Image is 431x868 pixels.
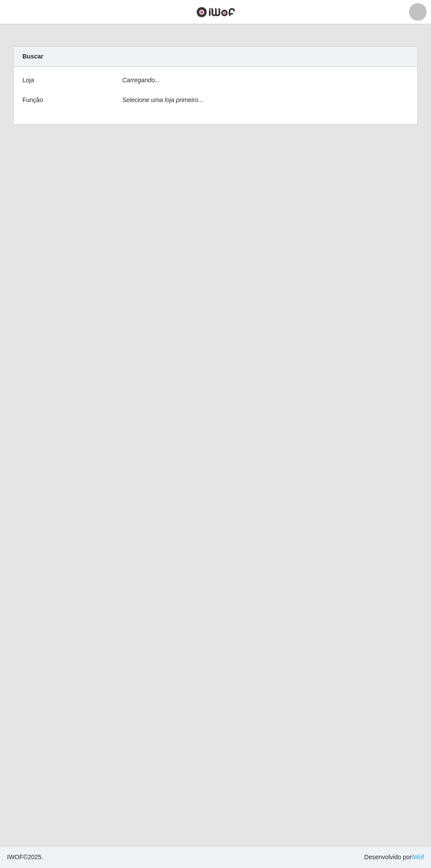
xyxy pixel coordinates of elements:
label: Função [22,95,43,105]
span: © 2025 . [7,853,43,862]
span: IWOF [7,853,23,861]
i: Selecione uma loja primeiro... [122,96,203,103]
img: CoreUI Logo [196,7,235,18]
strong: Buscar [22,53,43,60]
span: Desenvolvido por [364,853,424,862]
a: iWof [412,853,424,861]
label: Loja [22,76,34,85]
i: Carregando... [122,77,160,84]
